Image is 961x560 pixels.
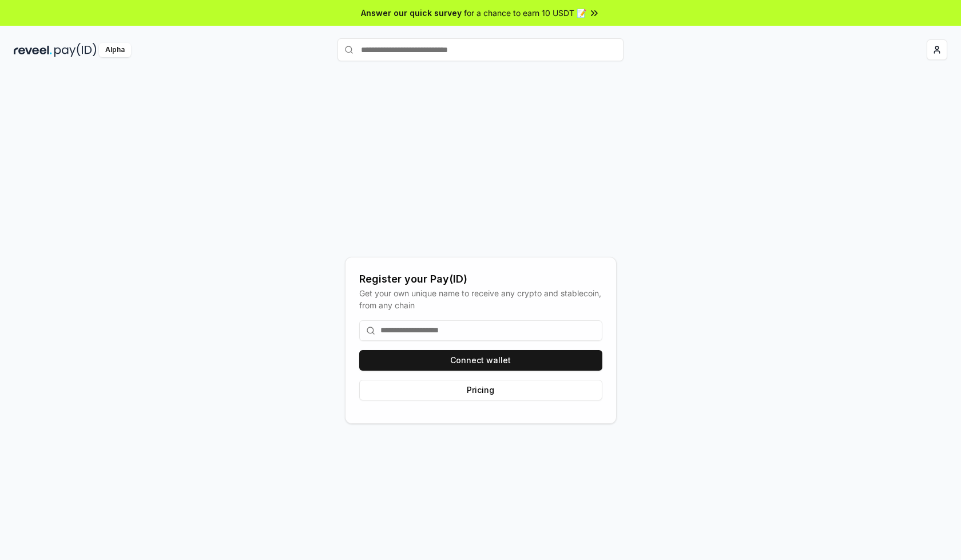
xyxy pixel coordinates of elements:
[359,380,602,400] button: Pricing
[464,7,586,19] span: for a chance to earn 10 USDT 📝
[359,350,602,371] button: Connect wallet
[99,43,131,57] div: Alpha
[361,7,462,19] span: Answer our quick survey
[14,43,52,57] img: reveel_dark
[359,287,602,311] div: Get your own unique name to receive any crypto and stablecoin, from any chain
[359,271,602,287] div: Register your Pay(ID)
[54,43,97,57] img: pay_id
